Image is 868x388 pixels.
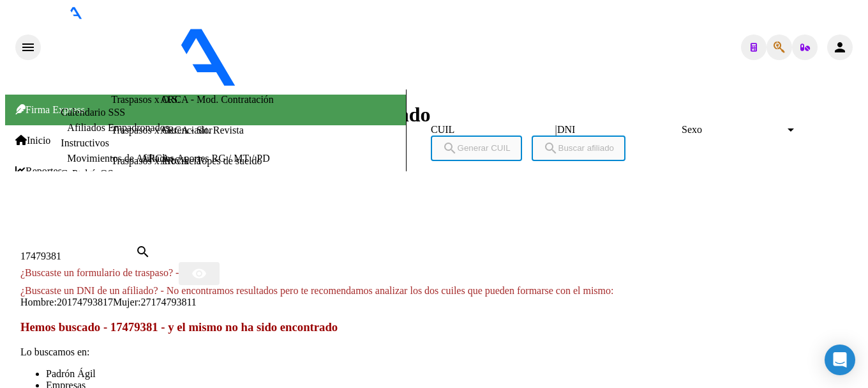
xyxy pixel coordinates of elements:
[20,285,684,308] div: Hombre: Mujer:
[431,124,806,153] div: |
[61,107,125,118] a: Calendario SSS
[135,244,151,260] mat-icon: search
[160,155,262,167] a: ARCA - Topes de sueldo
[543,143,614,153] span: Buscar afiliado
[160,125,244,136] a: ARCA - Sit. Revista
[67,153,174,164] a: Movimientos de Afiliados
[140,297,196,307] span: 27174793811
[20,40,36,55] mat-icon: menu
[191,266,207,281] mat-icon: remove_red_eye
[543,141,558,156] mat-icon: search
[832,40,848,55] mat-icon: person
[825,345,855,375] div: Open Intercom Messenger
[160,94,274,105] a: ARCA - Mod. Contratación
[20,320,338,334] span: Hemos buscado - 17479381 - y el mismo no ha sido encontrado
[442,143,511,153] span: Generar CUIL
[67,122,169,133] a: Afiliados Empadronados
[20,285,613,296] span: ¿Buscaste un DNI de un afiliado? - No encontramos resultados pero te recomendamos analizar los do...
[46,368,684,380] li: Padrón Ágil
[343,78,433,89] span: - [PERSON_NAME]
[20,267,179,278] span: ¿Buscaste un formulario de traspaso? -
[682,124,785,136] span: Sexo
[442,141,458,156] mat-icon: search
[15,135,50,146] span: Inicio
[111,94,180,105] a: Traspasos x O.S.
[15,104,85,115] span: Firma Express
[41,19,343,87] img: Logo SAAS
[15,166,62,177] span: Reportes
[57,297,113,307] span: 20174793817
